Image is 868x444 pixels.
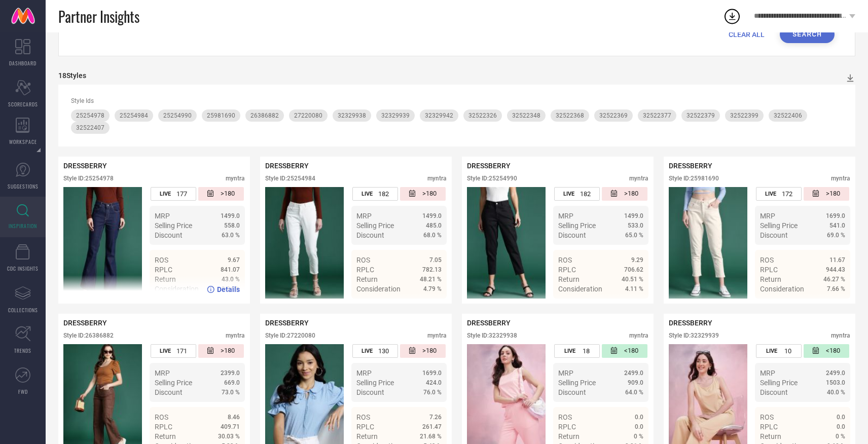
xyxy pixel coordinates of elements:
span: >180 [624,190,638,198]
span: >180 [422,347,437,355]
span: LIVE [361,191,373,197]
span: Selling Price [558,379,596,387]
span: Discount [558,231,586,239]
span: MRP [155,212,170,220]
span: 1499.0 [221,212,240,219]
span: Consideration [356,285,401,293]
span: 32522399 [730,112,758,119]
span: ROS [356,256,370,264]
span: 541.0 [829,222,845,229]
span: 424.0 [426,379,442,386]
span: ROS [760,413,774,421]
span: DRESSBERRY [265,162,309,170]
span: Consideration [558,285,602,293]
span: Details [217,285,240,293]
span: 0 % [836,433,845,440]
span: Return [558,432,580,440]
span: 909.0 [628,379,643,386]
div: Click to view image [265,187,344,299]
span: MRP [356,212,372,220]
span: DRESSBERRY [467,162,511,170]
div: Number of days since the style was first listed on the platform [602,187,647,201]
span: 32522377 [643,112,671,119]
span: DRESSBERRY [63,319,107,327]
span: ROS [356,413,370,421]
span: 64.0 % [625,389,643,396]
span: 40.0 % [827,389,845,396]
div: Number of days since the style was first listed on the platform [198,344,244,358]
a: Details [207,285,240,293]
span: 32329939 [381,112,410,119]
span: Discount [155,388,183,396]
span: 1499.0 [422,212,442,219]
span: ROS [155,256,168,264]
span: Return [356,275,378,283]
span: 171 [176,347,187,355]
span: 2499.0 [624,369,643,377]
span: Discount [356,231,384,239]
a: Details [812,303,845,311]
span: TRENDS [14,347,31,354]
span: 944.43 [826,266,845,273]
span: Return [558,275,580,283]
div: Number of days the style has been live on the platform [756,344,802,358]
span: Consideration [760,285,804,293]
span: >180 [221,347,235,355]
span: 25254984 [120,112,148,119]
div: Style Ids [71,97,843,104]
img: Style preview image [467,187,546,299]
span: 2399.0 [221,369,240,377]
div: Number of days the style has been live on the platform [554,344,600,358]
div: myntra [629,332,648,339]
span: Discount [558,388,586,396]
span: 32522369 [599,112,628,119]
span: 63.0 % [222,232,240,239]
span: 32329942 [425,112,453,119]
div: myntra [226,332,245,339]
div: Number of days since the style was first listed on the platform [804,187,849,201]
span: 533.0 [628,222,643,229]
span: WORKSPACE [9,138,37,145]
a: Details [409,303,442,311]
span: RPLC [558,266,576,274]
span: MRP [155,369,170,377]
span: 1503.0 [826,379,845,386]
span: LIVE [765,191,776,197]
span: 7.05 [429,256,442,264]
span: 25981690 [207,112,235,119]
span: Selling Price [760,379,798,387]
span: Discount [760,388,788,396]
span: 26386882 [250,112,279,119]
span: 130 [378,347,389,355]
div: myntra [427,175,447,182]
span: <180 [624,347,638,355]
div: myntra [831,332,850,339]
span: 32522406 [774,112,802,119]
span: ROS [155,413,168,421]
span: SUGGESTIONS [8,182,39,190]
span: 182 [378,190,389,198]
span: Discount [760,231,788,239]
span: 76.0 % [423,389,442,396]
span: 0.0 [837,414,845,421]
span: 0.0 [635,414,643,421]
span: Details [822,303,845,311]
span: MRP [356,369,372,377]
span: 4.11 % [625,285,643,292]
span: INSPIRATION [9,222,37,230]
div: Open download list [723,7,741,25]
span: 73.0 % [222,389,240,396]
span: LIVE [564,348,575,354]
span: Selling Price [356,221,394,230]
span: RPLC [155,266,172,274]
span: Details [621,303,643,311]
span: 706.62 [624,266,643,273]
div: Style ID: 25254984 [265,175,315,182]
div: Number of days the style has been live on the platform [352,187,398,201]
span: LIVE [563,191,574,197]
span: RPLC [760,423,778,431]
span: LIVE [766,348,777,354]
span: RPLC [760,266,778,274]
span: 40.51 % [622,276,643,283]
span: 30.03 % [218,433,240,440]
